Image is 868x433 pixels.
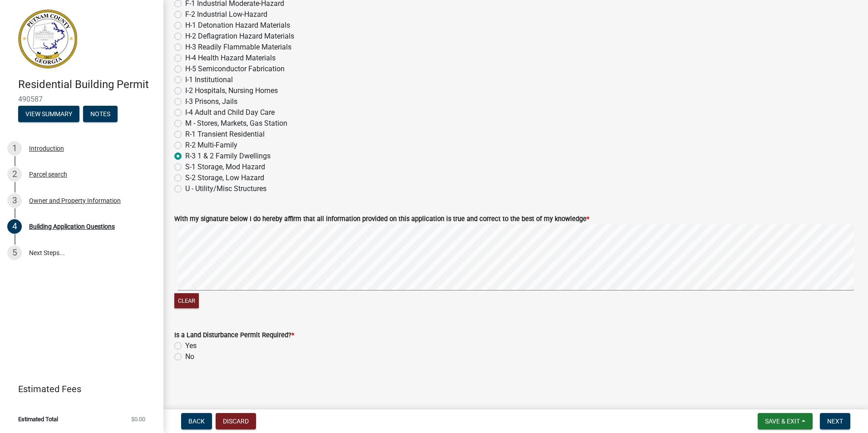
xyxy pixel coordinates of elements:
[174,293,199,308] button: Clear
[185,96,237,107] label: I-3 Prisons, Jails
[827,418,843,425] span: Next
[185,31,294,42] label: H-2 Deflagration Hazard Materials
[7,141,22,156] div: 1
[185,129,265,140] label: R-1 Transient Residential
[185,107,275,118] label: I-4 Adult and Child Day Care
[7,167,22,182] div: 2
[185,42,291,53] label: H-3 Readily Flammable Materials
[18,111,79,118] wm-modal-confirm: Summary
[216,413,256,429] button: Discard
[185,183,266,194] label: U - Utility/Misc Structures
[185,9,267,20] label: F-2 Industrial Low-Hazard
[765,418,800,425] span: Save & Exit
[7,219,22,234] div: 4
[185,74,233,85] label: I-1 Institutional
[7,380,149,398] a: Estimated Fees
[185,20,290,31] label: H-1 Detonation Hazard Materials
[18,10,77,69] img: Putnam County, Georgia
[18,106,79,122] button: View Summary
[29,171,67,177] div: Parcel search
[18,95,145,103] span: 490587
[188,418,205,425] span: Back
[131,416,145,422] span: $0.00
[185,151,271,162] label: R-3 1 & 2 Family Dwellings
[29,197,121,204] div: Owner and Property Information
[18,78,156,91] h4: Residential Building Permit
[820,413,850,429] button: Next
[758,413,813,429] button: Save & Exit
[174,332,294,339] label: Is a Land Disturbance Permit Required?
[185,140,237,151] label: R-2 Multi-Family
[185,340,197,351] label: Yes
[29,145,64,152] div: Introduction
[185,53,276,64] label: H-4 Health Hazard Materials
[185,172,264,183] label: S-2 Storage, Low Hazard
[7,246,22,260] div: 5
[181,413,212,429] button: Back
[83,111,118,118] wm-modal-confirm: Notes
[18,416,58,422] span: Estimated Total
[185,64,285,74] label: H-5 Semiconductor Fabrication
[174,216,589,222] label: With my signature below I do hereby affirm that all information provided on this application is t...
[185,351,194,362] label: No
[83,106,118,122] button: Notes
[185,162,265,172] label: S-1 Storage, Mod Hazard
[185,85,278,96] label: I-2 Hospitals, Nursing Homes
[7,193,22,208] div: 3
[185,118,287,129] label: M - Stores, Markets, Gas Station
[29,223,115,230] div: Building Application Questions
